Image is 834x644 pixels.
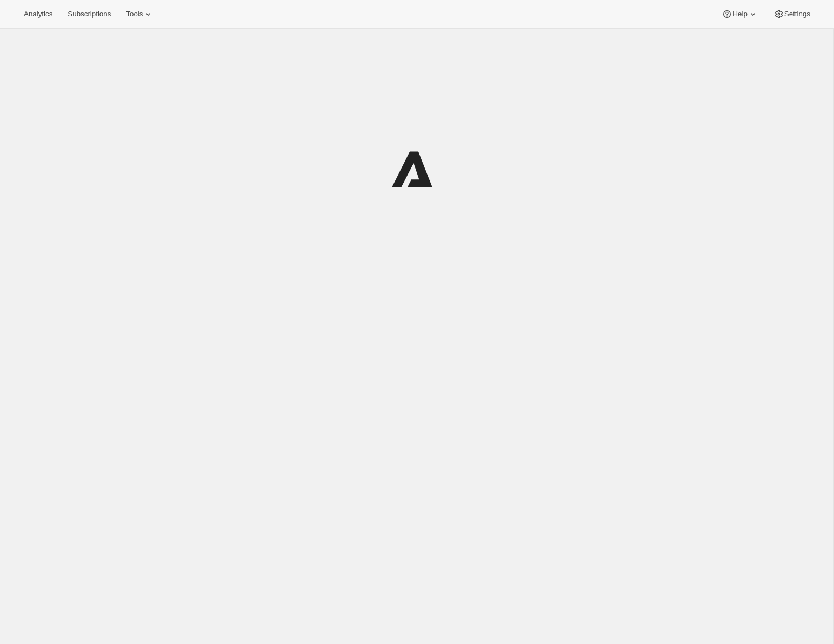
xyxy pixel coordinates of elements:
button: Subscriptions [61,6,117,22]
span: Subscriptions [68,10,111,18]
button: Settings [767,6,817,22]
button: Analytics [17,6,59,22]
span: Settings [784,10,810,18]
span: Analytics [24,10,52,18]
span: Help [732,10,747,18]
button: Help [715,6,764,22]
button: Tools [119,6,160,22]
span: Tools [126,10,143,18]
